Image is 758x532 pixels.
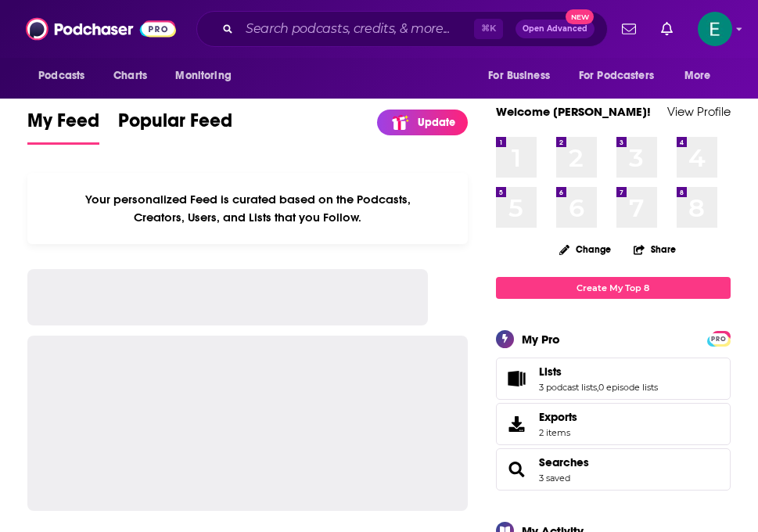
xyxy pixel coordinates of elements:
a: My Feed [27,109,99,145]
span: Lists [496,358,731,400]
span: Exports [539,410,577,424]
a: View Profile [667,104,731,119]
a: 3 podcast lists [539,382,597,393]
div: My Pro [522,332,560,347]
span: Monitoring [175,65,231,87]
button: open menu [477,61,569,91]
span: PRO [710,333,728,345]
p: Update [418,116,455,129]
span: Lists [539,365,562,379]
a: Popular Feed [118,109,232,145]
a: Exports [496,403,731,445]
span: Charts [113,65,147,87]
a: PRO [710,332,728,343]
a: Searches [501,458,533,480]
button: Open AdvancedNew [516,20,595,38]
a: 0 episode lists [598,382,658,393]
a: 3 saved [539,473,570,483]
span: For Podcasters [579,65,654,87]
span: , [597,382,598,393]
span: My Feed [27,109,99,142]
button: open menu [27,61,105,91]
span: For Business [488,65,550,87]
span: 2 items [539,427,577,438]
span: Exports [501,413,533,435]
a: Searches [539,455,589,469]
input: Search podcasts, credits, & more... [239,16,474,41]
a: Create My Top 8 [496,277,731,298]
img: User Profile [698,12,732,46]
a: Welcome [PERSON_NAME]! [496,104,651,119]
button: open menu [569,61,677,91]
span: New [566,9,594,24]
span: Logged in as ellien [698,12,732,46]
div: Your personalized Feed is curated based on the Podcasts, Creators, Users, and Lists that you Follow. [27,173,468,244]
button: Change [550,239,620,259]
button: Show profile menu [698,12,732,46]
span: ⌘ K [474,19,503,39]
img: Podchaser - Follow, Share and Rate Podcasts [26,14,176,44]
a: Update [377,110,468,135]
button: open menu [164,61,251,91]
span: Popular Feed [118,109,232,142]
span: More [684,65,711,87]
a: Show notifications dropdown [616,16,642,42]
span: Podcasts [38,65,84,87]
div: Search podcasts, credits, & more... [196,11,608,47]
button: open menu [674,61,731,91]
a: Show notifications dropdown [655,16,679,42]
a: Lists [501,368,533,390]
a: Lists [539,365,658,379]
span: Searches [496,448,731,491]
a: Charts [103,61,156,91]
button: Share [633,234,677,264]
span: Open Advanced [523,25,587,33]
